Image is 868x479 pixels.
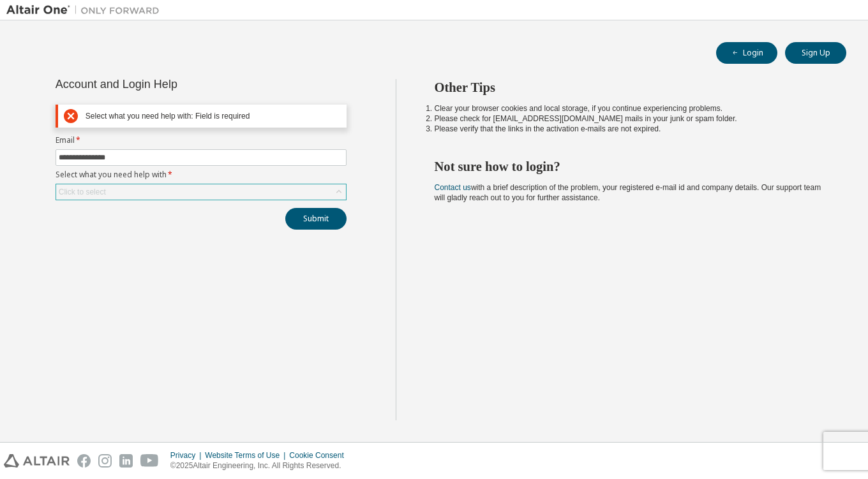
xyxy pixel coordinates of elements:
img: altair_logo.svg [4,454,70,468]
img: linkedin.svg [119,454,133,468]
button: Login [716,42,777,64]
div: Select what you need help with: Field is required [86,112,341,121]
img: youtube.svg [140,454,159,468]
div: Click to select [56,184,346,200]
img: instagram.svg [98,454,112,468]
div: Website Terms of Use [205,450,289,461]
h2: Other Tips [435,79,824,96]
h2: Not sure how to login? [435,158,824,175]
button: Sign Up [785,42,846,64]
div: Cookie Consent [289,450,351,461]
img: Altair One [6,4,166,17]
img: facebook.svg [77,454,91,468]
label: Email [56,135,347,145]
span: with a brief description of the problem, your registered e-mail id and company details. Our suppo... [435,183,821,202]
li: Please verify that the links in the activation e-mails are not expired. [435,124,824,134]
div: Account and Login Help [56,79,288,89]
div: Click to select [59,187,106,197]
label: Select what you need help with [56,170,347,180]
li: Please check for [EMAIL_ADDRESS][DOMAIN_NAME] mails in your junk or spam folder. [435,114,824,124]
a: Contact us [435,183,471,192]
div: Privacy [170,450,205,461]
p: © 2025 Altair Engineering, Inc. All Rights Reserved. [170,461,352,471]
button: Submit [285,208,347,230]
li: Clear your browser cookies and local storage, if you continue experiencing problems. [435,103,824,114]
